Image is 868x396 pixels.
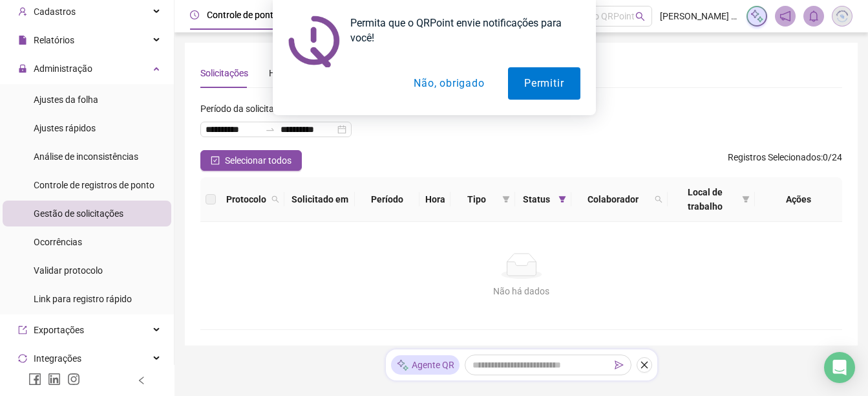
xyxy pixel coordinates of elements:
span: Exportações [34,325,84,335]
span: Registros Selecionados [728,152,821,162]
span: search [269,190,282,209]
span: swap-right [265,124,275,135]
span: Análise de inconsistências [34,151,138,162]
span: send [615,360,624,369]
span: filter [558,195,566,203]
span: Selecionar todos [225,153,291,168]
span: Tipo [456,192,497,206]
span: export [18,325,27,335]
span: Local de trabalho [673,185,737,214]
span: to [265,124,275,135]
span: filter [500,190,513,209]
img: notification icon [288,16,340,67]
span: Validar protocolo [34,265,103,276]
span: filter [556,190,569,209]
span: search [655,195,662,203]
span: search [652,190,665,209]
th: Solicitado em [284,177,355,222]
span: Protocolo [226,192,266,206]
img: sparkle-icon.fc2bf0ac1784a2077858766a79e2daf3.svg [396,358,409,372]
div: Open Intercom Messenger [824,352,855,383]
span: close [640,360,649,369]
span: Status [520,192,553,206]
span: linkedin [48,373,61,386]
span: Integrações [34,353,81,364]
th: Período [355,177,419,222]
span: Gestão de solicitações [34,208,123,219]
span: search [271,195,279,203]
span: Ocorrências [34,237,82,247]
div: Permita que o QRPoint envie notificações para você! [340,16,580,45]
span: Colaborador [577,192,650,206]
span: check-square [211,156,220,165]
span: Ajustes rápidos [34,123,96,133]
span: filter [502,195,510,203]
div: Não há dados [216,284,827,298]
span: filter [742,195,750,203]
span: instagram [67,373,80,386]
div: Agente QR [391,355,460,375]
span: facebook [28,373,41,386]
span: left [137,376,146,385]
span: filter [739,182,752,216]
button: Permitir [508,67,580,100]
span: : 0 / 24 [728,150,842,171]
span: sync [18,354,27,363]
th: Hora [419,177,450,222]
span: Link para registro rápido [34,294,132,304]
button: Não, obrigado [397,67,500,100]
div: Ações [760,192,837,206]
button: Selecionar todos [200,150,302,171]
span: Controle de registros de ponto [34,180,154,190]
